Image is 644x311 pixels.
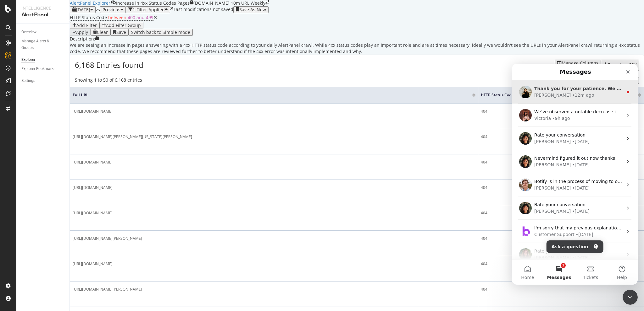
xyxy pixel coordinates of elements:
span: [URL][DOMAIN_NAME] [73,210,113,216]
span: 400 and 499 [128,14,153,20]
div: Overview [21,29,36,35]
div: • [DATE] [60,191,78,197]
div: Manage Alerts & Groups [21,38,59,51]
button: Previous [100,6,126,13]
div: • [DATE] [60,121,78,128]
button: Add Filter [70,22,99,29]
div: • 9h ago [40,51,58,58]
div: times [170,6,174,11]
div: • [DATE] [64,168,81,174]
img: Profile image for Jenny [7,68,20,81]
iframe: Intercom live chat [623,290,638,305]
span: HTTP Status Code [481,92,629,98]
div: [PERSON_NAME] [22,144,59,151]
button: Manage Columns [555,60,601,67]
span: Botify is in the process of moving to only utilize our static IP range owned by Botify, so this s... [22,115,515,120]
div: Description: [70,36,95,42]
button: Switch back to Simple mode [129,29,193,36]
span: Messages [35,212,59,216]
span: Full URL [73,92,463,98]
span: [URL][DOMAIN_NAME] [73,185,113,190]
button: Help [94,196,126,221]
span: Home [9,212,22,216]
span: Rate your conversation [22,69,74,74]
div: Add Filter Group [106,23,141,28]
img: Profile image for Victoria [7,45,20,58]
span: Rate your conversation [22,185,74,190]
div: [PERSON_NAME] [22,191,59,197]
span: Tickets [71,212,86,216]
div: Apply [76,30,88,35]
div: 1 Filter Applied [133,7,165,12]
span: I'm sorry that my previous explanation didn't help. Could you please share more details about wha... [22,162,418,167]
div: Showing 1 to 50 of 6,168 entries [75,77,142,84]
span: HTTP Status Code [70,14,107,20]
div: Intelligence [21,5,64,11]
div: Switch back to Simple mode [131,30,190,35]
div: Save [116,30,126,35]
button: Apply [70,29,91,36]
div: Last modifications not saved [174,6,233,13]
a: Overview [21,29,65,35]
button: 1 Filter Applied [126,6,170,13]
button: Save [110,29,129,36]
img: Profile image for Customer Support [7,161,20,174]
img: Profile image for Jenny [7,138,20,151]
div: [PERSON_NAME] [22,121,59,128]
span: [URL][DOMAIN_NAME][PERSON_NAME] [73,287,142,292]
span: Thank you for your patience. We will try to get back to you as soon as possible. [22,22,220,27]
span: vs [96,7,100,13]
button: Export as CSV [601,60,639,70]
div: Customer Support [22,168,63,174]
button: Tickets [63,196,94,221]
div: Settings [21,78,35,84]
button: Clear [91,29,110,36]
div: 404 [481,134,641,140]
button: [DATE] [70,6,96,13]
div: Save As New [239,7,266,12]
span: [URL][DOMAIN_NAME] [73,159,113,165]
div: We are seeing an increase in pages answering with a 4xx HTTP status code according to your daily ... [70,42,644,55]
button: Add Filter Group [99,22,143,29]
a: Explorer [21,56,65,63]
div: • [DATE] [60,98,78,105]
button: Messages [31,196,63,221]
div: 404 [481,109,641,114]
span: 2025 Sep. 26th [76,7,90,13]
div: Export as CSV [608,62,636,67]
div: • 12m ago [60,28,82,35]
div: 404 [481,210,641,216]
div: 404 [481,287,641,292]
div: Explorer [21,56,35,63]
span: [URL][DOMAIN_NAME] [73,109,113,114]
div: Manage Columns [562,61,598,66]
div: 404 [481,236,641,241]
span: Nevermind figured it out now thanks [22,92,103,97]
iframe: Intercom live chat [512,64,638,285]
span: Rate your conversation [22,138,74,143]
a: Explorer Bookmarks [21,66,65,72]
span: Previous [103,7,120,13]
span: 6,168 Entries found [75,60,143,70]
img: Profile image for Anne [7,185,20,197]
span: [URL][DOMAIN_NAME] [73,261,113,266]
img: Profile image for Steven [7,115,20,127]
button: Save As New [233,6,269,13]
div: Add Filter [76,23,97,28]
span: [URL][DOMAIN_NAME][PERSON_NAME] [73,236,142,241]
div: Explorer Bookmarks [21,66,55,72]
div: AlertPanel [21,11,64,19]
a: Manage Alerts & Groups [21,38,65,51]
span: Help [105,212,115,216]
div: Clear [97,30,108,35]
div: • [DATE] [60,144,78,151]
div: [PERSON_NAME] [22,98,59,105]
img: Profile image for Jenny [7,92,20,104]
div: 404 [481,159,641,165]
span: between [108,14,126,20]
div: [PERSON_NAME] [22,75,59,81]
div: 404 [481,185,641,190]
